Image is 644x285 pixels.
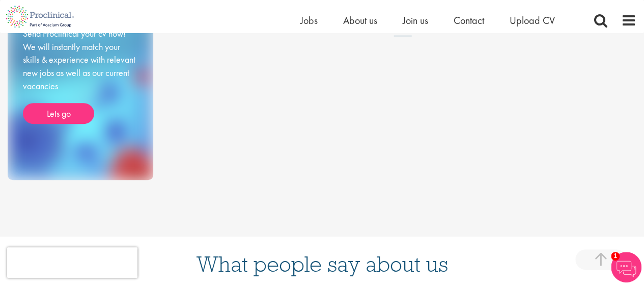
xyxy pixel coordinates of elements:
span: 1 [611,252,620,261]
a: Join us [403,14,428,27]
a: Lets go [23,103,94,124]
a: Jobs [300,14,318,27]
img: Chatbot [611,252,641,282]
iframe: reCAPTCHA [7,247,137,278]
a: Contact [454,14,484,27]
a: About us [343,14,377,27]
div: Send Proclinical your cv now! We will instantly match your skills & experience with relevant new ... [23,27,138,124]
a: Upload CV [510,14,555,27]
